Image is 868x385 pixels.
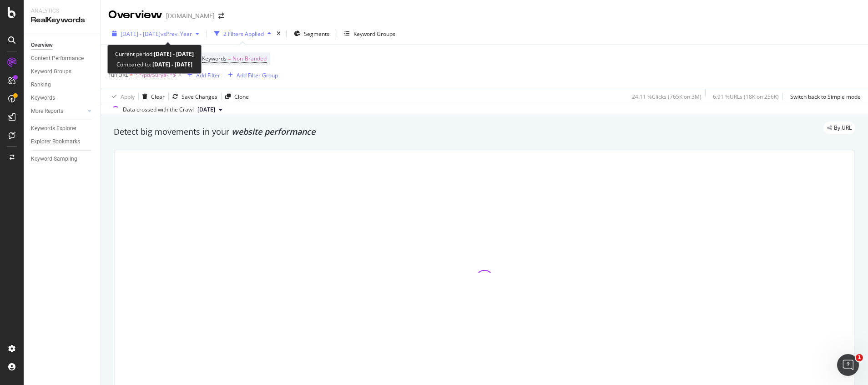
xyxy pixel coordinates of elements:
[218,13,224,19] div: arrow-right-arrow-left
[31,54,94,63] a: Content Performance
[290,26,333,41] button: Segments
[31,106,63,116] div: More Reports
[275,29,283,38] div: times
[31,41,94,50] a: Overview
[304,30,329,38] span: Segments
[237,71,278,79] div: Add Filter Group
[31,124,76,133] div: Keywords Explorer
[31,15,93,25] div: RealKeywords
[823,122,855,134] div: legacy label
[31,154,77,164] div: Keyword Sampling
[182,93,217,101] div: Save Changes
[232,52,267,65] span: Non-Branded
[108,7,162,23] div: Overview
[116,59,192,70] div: Compared to:
[31,54,84,63] div: Content Performance
[121,93,135,101] div: Apply
[151,93,165,101] div: Clear
[196,71,220,79] div: Add Filter
[31,124,94,133] a: Keywords Explorer
[115,49,194,59] div: Current period:
[31,137,94,147] a: Explorer Bookmarks
[202,55,227,62] span: Keywords
[166,11,215,20] div: [DOMAIN_NAME]
[31,93,55,103] div: Keywords
[31,80,51,90] div: Ranking
[856,354,863,361] span: 1
[787,89,861,104] button: Switch back to Simple mode
[224,70,278,81] button: Add Filter Group
[108,71,128,79] span: Full URL
[31,137,80,147] div: Explorer Bookmarks
[169,89,217,104] button: Save Changes
[837,354,859,376] iframe: Intercom live chat
[353,30,395,38] div: Keyword Groups
[790,93,861,101] div: Switch back to Simple mode
[154,50,194,58] b: [DATE] - [DATE]
[31,154,94,164] a: Keyword Sampling
[234,93,249,101] div: Clone
[31,67,71,76] div: Keyword Groups
[31,67,94,76] a: Keyword Groups
[184,70,220,81] button: Add Filter
[151,61,192,68] b: [DATE] - [DATE]
[31,7,93,15] div: Analytics
[197,106,215,114] span: 2025 Sep. 27th
[31,80,94,90] a: Ranking
[31,41,53,50] div: Overview
[108,89,135,104] button: Apply
[341,26,399,41] button: Keyword Groups
[139,89,165,104] button: Clear
[161,30,192,38] span: vs Prev. Year
[211,26,275,41] button: 2 Filters Applied
[222,89,249,104] button: Clone
[108,26,203,41] button: [DATE] - [DATE]vsPrev. Year
[228,55,231,62] span: =
[130,71,133,79] span: =
[123,106,194,114] div: Data crossed with the Crawl
[31,93,94,103] a: Keywords
[134,69,176,81] span: ^.*/pd/Surya-.*$
[194,104,226,115] button: [DATE]
[834,125,852,131] span: By URL
[223,30,264,38] div: 2 Filters Applied
[31,106,85,116] a: More Reports
[121,30,161,38] span: [DATE] - [DATE]
[632,93,701,101] div: 24.11 % Clicks ( 765K on 3M )
[713,93,779,101] div: 6.91 % URLs ( 18K on 256K )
